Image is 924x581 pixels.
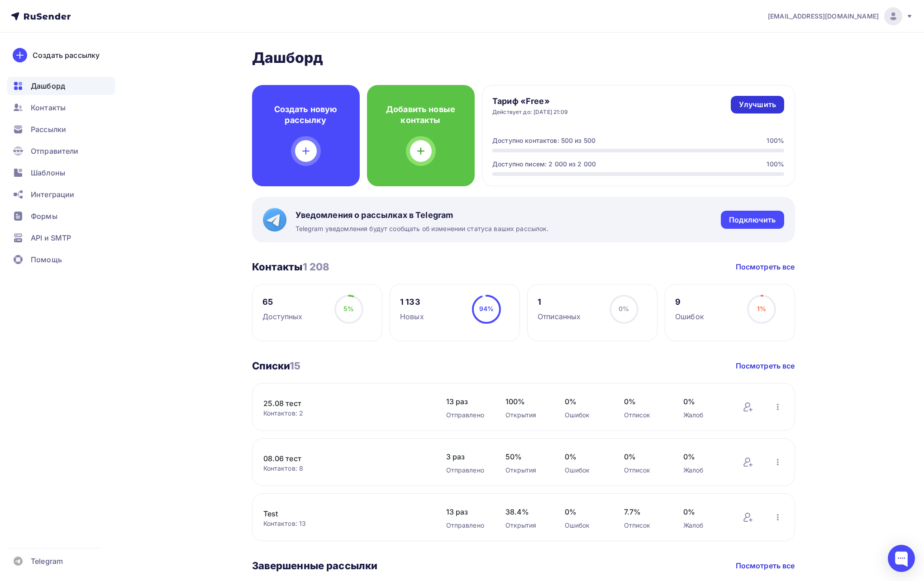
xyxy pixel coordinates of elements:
[675,297,704,307] div: 9
[31,80,65,91] span: Дашборд
[263,464,428,473] div: Контактов: 8
[252,359,301,372] h3: Списки
[263,453,417,464] a: 08.06 тест
[767,136,784,145] div: 100%
[757,305,766,312] span: 1%
[683,466,724,475] div: Жалоб
[492,109,568,116] div: Действует до: [DATE] 21:09
[565,411,606,420] div: Ошибок
[31,102,66,113] span: Контакты
[565,396,606,407] span: 0%
[739,99,776,110] div: Улучшить
[33,50,100,61] div: Создать рассылку
[263,508,417,519] a: Test
[736,261,795,272] a: Посмотреть все
[295,224,549,233] span: Telegram уведомления будут сообщать об изменении статуса ваших рассылок.
[252,49,795,67] h2: Дашборд
[675,311,704,322] div: Ошибок
[446,521,487,530] div: Отправлено
[624,521,665,530] div: Отписок
[767,160,784,169] div: 100%
[446,411,487,420] div: Отправлено
[624,411,665,420] div: Отписок
[7,120,115,138] a: Рассылки
[343,305,354,312] span: 5%
[538,297,581,307] div: 1
[263,519,428,528] div: Контактов: 13
[252,559,378,572] h3: Завершенные рассылки
[262,297,302,307] div: 65
[768,7,913,25] a: [EMAIL_ADDRESS][DOMAIN_NAME]
[31,254,62,265] span: Помощь
[262,311,302,322] div: Доступных
[729,215,776,225] div: Подключить
[7,77,115,95] a: Дашборд
[768,12,879,21] span: [EMAIL_ADDRESS][DOMAIN_NAME]
[505,396,547,407] span: 100%
[31,124,66,135] span: Рассылки
[290,360,300,372] span: 15
[736,560,795,571] a: Посмотреть все
[492,136,595,145] div: Доступно контактов: 500 из 500
[381,104,460,126] h4: Добавить новые контакты
[31,167,65,178] span: Шаблоны
[31,556,63,567] span: Telegram
[538,311,581,322] div: Отписанных
[492,96,568,107] h4: Тариф «Free»
[400,297,424,307] div: 1 133
[624,466,665,475] div: Отписок
[683,451,724,462] span: 0%
[31,211,57,222] span: Формы
[7,99,115,117] a: Контакты
[263,398,417,409] a: 25.08 тест
[303,261,330,273] span: 1 208
[252,260,330,273] h3: Контакты
[267,104,345,126] h4: Создать новую рассылку
[479,305,494,312] span: 94%
[400,311,424,322] div: Новых
[7,164,115,182] a: Шаблоны
[683,506,724,517] span: 0%
[619,305,629,312] span: 0%
[446,451,487,462] span: 3 раз
[565,451,606,462] span: 0%
[31,232,71,243] span: API и SMTP
[505,451,547,462] span: 50%
[7,142,115,160] a: Отправители
[492,160,596,169] div: Доступно писем: 2 000 из 2 000
[624,506,665,517] span: 7.7%
[7,207,115,225] a: Формы
[263,409,428,418] div: Контактов: 2
[505,411,547,420] div: Открытия
[683,411,724,420] div: Жалоб
[446,466,487,475] div: Отправлено
[505,506,547,517] span: 38.4%
[295,210,549,221] span: Уведомления о рассылках в Telegram
[565,506,606,517] span: 0%
[565,521,606,530] div: Ошибок
[505,466,547,475] div: Открытия
[624,451,665,462] span: 0%
[683,396,724,407] span: 0%
[31,146,79,156] span: Отправители
[446,506,487,517] span: 13 раз
[505,521,547,530] div: Открытия
[736,360,795,371] a: Посмотреть все
[683,521,724,530] div: Жалоб
[31,189,74,200] span: Интеграции
[624,396,665,407] span: 0%
[446,396,487,407] span: 13 раз
[565,466,606,475] div: Ошибок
